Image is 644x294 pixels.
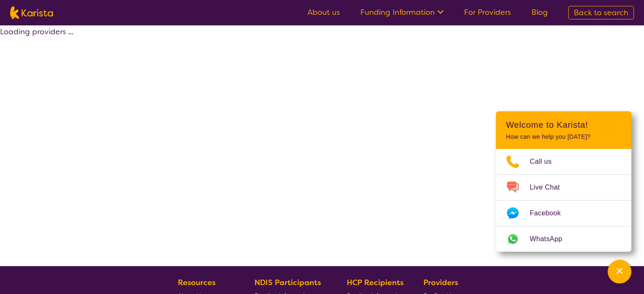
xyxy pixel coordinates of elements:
[608,260,631,283] button: Channel Menu
[530,233,572,245] span: WhatsApp
[464,7,511,17] a: For Providers
[496,226,631,252] a: Web link opens in a new tab.
[178,278,216,288] b: Resources
[360,7,444,17] a: Funding Information
[423,278,458,288] b: Providers
[307,7,340,17] a: About us
[496,111,631,252] div: Channel Menu
[496,149,631,252] ul: Choose channel
[347,278,404,288] b: HCP Recipients
[574,8,628,18] span: Back to search
[568,6,634,19] a: Back to search
[506,120,621,130] h2: Welcome to Karista!
[530,181,570,194] span: Live Chat
[506,133,621,140] p: How can we help you [DATE]?
[10,6,53,19] img: Karista logo
[530,155,562,168] span: Call us
[254,278,321,288] b: NDIS Participants
[531,7,548,17] a: Blog
[530,207,571,220] span: Facebook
